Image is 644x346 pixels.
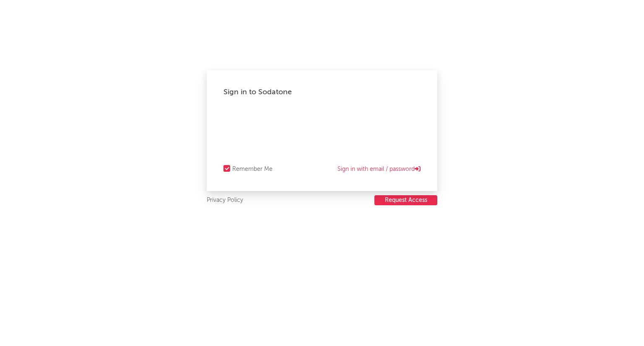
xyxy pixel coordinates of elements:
div: Remember Me [232,164,273,174]
div: Sign in to Sodatone [223,87,421,97]
a: Privacy Policy [207,195,243,206]
a: Request Access [374,195,437,206]
a: Sign in with email / password [338,164,421,174]
button: Request Access [374,195,437,205]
